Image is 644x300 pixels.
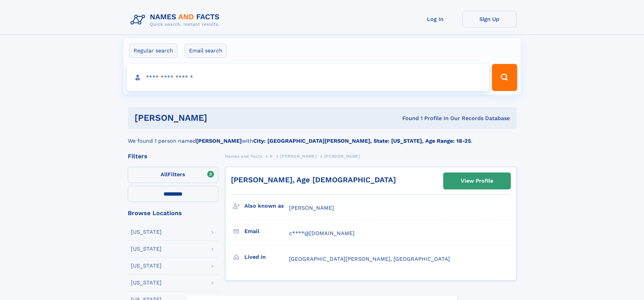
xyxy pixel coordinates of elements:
div: [US_STATE] [131,246,162,252]
span: [PERSON_NAME] [289,205,334,211]
div: We found 1 person named with . [128,129,517,145]
span: All [161,171,168,178]
a: [PERSON_NAME], Age [DEMOGRAPHIC_DATA] [231,176,396,184]
input: search input [127,64,489,91]
b: [PERSON_NAME] [196,138,242,144]
div: Found 1 Profile In Our Records Database [305,115,510,122]
h3: Also known as [244,200,289,212]
a: Sign Up [462,11,517,27]
span: [PERSON_NAME] [280,154,316,159]
img: Logo Names and Facts [128,11,225,29]
div: View Profile [461,173,493,189]
b: City: [GEOGRAPHIC_DATA][PERSON_NAME], State: [US_STATE], Age Range: 18-25 [253,138,471,144]
div: [US_STATE] [131,280,162,285]
h3: Email [244,226,289,237]
h1: [PERSON_NAME] [135,114,305,122]
label: Email search [185,44,227,58]
div: Browse Locations [128,210,218,216]
button: Search Button [492,64,517,91]
div: [US_STATE] [131,263,162,269]
a: Log In [408,11,462,27]
a: Names and Facts [225,152,262,160]
div: Filters [128,153,218,159]
a: View Profile [444,173,510,189]
a: K [270,152,273,160]
span: [PERSON_NAME] [324,154,360,159]
a: [PERSON_NAME] [280,152,316,160]
h3: Lived in [244,251,289,263]
span: [GEOGRAPHIC_DATA][PERSON_NAME], [GEOGRAPHIC_DATA] [289,256,450,262]
label: Regular search [129,44,177,58]
div: [US_STATE] [131,229,162,235]
label: Filters [128,167,218,183]
span: K [270,154,273,159]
